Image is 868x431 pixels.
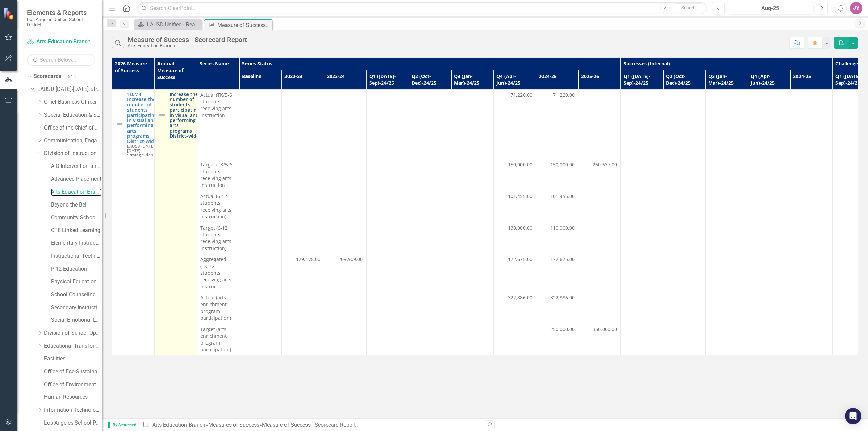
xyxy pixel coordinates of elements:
td: Double-Click to Edit [367,222,409,254]
button: Search [671,3,705,13]
span: 110,000.00 [550,224,575,231]
a: LAUSD Unified - Ready for the World [136,20,200,29]
td: Double-Click to Edit [239,159,282,191]
div: Arts Education Branch [127,43,247,48]
td: Double-Click to Edit [367,90,409,159]
div: Aug-25 [729,4,811,13]
span: 71,220.00 [511,92,532,98]
div: Measure of Success - Scorecard Report [262,422,356,428]
td: Double-Click to Edit [239,222,282,254]
td: Double-Click to Edit [790,90,833,355]
td: Double-Click to Edit [282,222,324,254]
td: Double-Click to Edit [282,159,324,191]
div: Measure of Success - Scorecard Report [217,21,271,30]
td: Double-Click to Edit [197,90,239,159]
div: Measure of Success - Scorecard Report [127,36,247,43]
span: Actual (arts enrichment program participation) [200,294,236,321]
td: Double-Click to Edit [367,254,409,292]
td: Double-Click to Edit [494,324,536,355]
td: Double-Click to Edit [282,191,324,222]
span: Target (6-12 students receiving arts instruction) [200,224,236,252]
span: 322,886.00 [508,294,532,301]
a: P-12 Education [51,265,102,273]
input: Search Below... [27,54,95,66]
a: Physical Education [51,278,102,286]
td: Double-Click to Edit [239,90,282,159]
button: JY [850,2,862,14]
a: Division of Instruction [44,150,102,157]
td: Double-Click to Edit [324,191,367,222]
td: Double-Click to Edit [494,222,536,254]
a: Arts Education Branch [152,422,205,428]
span: 209,909.00 [338,256,363,263]
a: Los Angeles School Police [44,419,102,427]
span: 322,886.00 [550,294,575,301]
a: Scorecards [34,73,61,80]
td: Double-Click to Edit [324,254,367,292]
td: Double-Click to Edit [409,222,451,254]
span: 250,000.00 [550,326,575,333]
a: CTE Linked Learning [51,227,102,234]
a: Communication, Engagement & Collaboration [44,137,102,145]
td: Double-Click to Edit [494,159,536,191]
td: Double-Click to Edit [706,90,748,355]
span: 172,675.00 [508,256,532,263]
a: Beyond the Bell [51,201,102,209]
span: 350,000.00 [593,326,617,333]
td: Double-Click to Edit [282,324,324,355]
img: ClearPoint Strategy [3,8,15,20]
td: Double-Click to Edit [536,222,578,254]
td: Double-Click to Edit [451,324,494,355]
td: Double-Click to Edit [197,159,239,191]
td: Double-Click to Edit [324,222,367,254]
span: 101,455.00 [550,193,575,200]
td: Double-Click to Edit [282,254,324,292]
td: Double-Click to Edit [367,324,409,355]
td: Double-Click to Edit [409,90,451,159]
a: LAUSD [DATE]-[DATE] Strategic Plan [37,85,102,93]
td: Double-Click to Edit [239,324,282,355]
a: Office of Environmental Health and Safety [44,381,102,389]
a: Elementary Instruction [51,239,102,247]
a: 1B.M4 Increase the number of students participating in visual and performing arts programs Distri... [127,92,157,144]
td: Double-Click to Edit [494,292,536,324]
span: Actual (6-12 students receiving arts instruction) [200,193,236,220]
span: By Scorecard [108,422,139,428]
td: Double-Click to Edit [536,191,578,222]
div: LAUSD Unified - Ready for the World [147,20,200,29]
a: A-G Intervention and Support [51,162,102,170]
td: Double-Click to Edit [578,159,621,191]
a: Advanced Placement [51,175,102,183]
td: Double-Click to Edit [409,191,451,222]
a: Increase the number of students participating in visual and performing arts programs District-wide [170,92,199,139]
td: Double-Click to Edit [621,90,663,355]
td: Double-Click to Edit [536,292,578,324]
span: 260,637.00 [593,161,617,168]
td: Double-Click to Edit [578,90,621,159]
td: Double-Click to Edit [536,90,578,159]
span: 129,178.00 [296,256,320,263]
a: Community Schools Initiative [51,214,102,222]
span: 150,000.00 [550,161,575,168]
td: Double-Click to Edit [494,191,536,222]
span: Elements & Reports [27,8,95,17]
td: Double-Click to Edit [494,254,536,292]
td: Double-Click to Edit [451,90,494,159]
a: Office of Eco-Sustainability [44,368,102,376]
td: Double-Click to Edit [451,191,494,222]
a: Chief Business Officer [44,98,102,106]
td: Double-Click to Edit [578,324,621,355]
td: Double-Click to Edit [409,159,451,191]
td: Double-Click to Edit [409,254,451,292]
td: Double-Click to Edit [367,159,409,191]
a: Arts Education Branch [51,188,102,196]
td: Double-Click to Edit [197,191,239,222]
td: Double-Click to Edit [282,90,324,159]
a: Secondary Instruction [51,304,102,312]
span: Aggregated (TK-12 students receiving arts instruct [200,256,236,290]
td: Double-Click to Edit [197,324,239,355]
td: Double-Click to Edit [451,159,494,191]
td: Double-Click to Edit [324,90,367,159]
td: Double-Click to Edit [494,90,536,159]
